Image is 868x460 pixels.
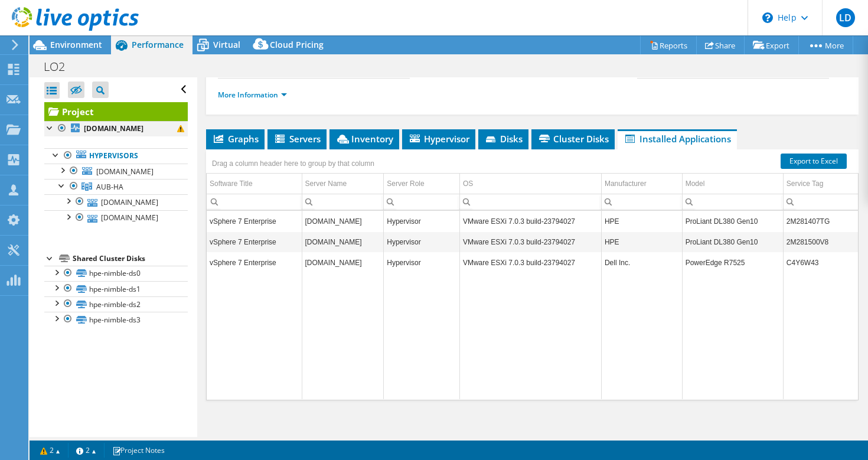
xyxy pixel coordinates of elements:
[682,252,783,273] td: Column Model, Value PowerEdge R7525
[601,194,682,210] td: Column Manufacturer, Filter cell
[44,121,188,136] a: [DOMAIN_NAME]
[744,36,799,54] a: Export
[836,8,855,27] span: LD
[696,36,745,54] a: Share
[44,194,188,210] a: [DOMAIN_NAME]
[44,210,188,226] a: [DOMAIN_NAME]
[212,133,259,145] span: Graphs
[762,12,773,23] svg: \n
[459,231,601,252] td: Column OS, Value VMware ESXi 7.0.3 build-23794027
[537,133,609,145] span: Cluster Disks
[640,36,697,54] a: Reports
[459,174,601,194] td: OS Column
[624,133,731,145] span: Installed Applications
[682,211,783,231] td: Column Model, Value ProLiant DL380 Gen10
[44,148,188,164] a: Hypervisors
[601,174,682,194] td: Manufacturer Column
[209,155,377,172] div: Drag a column header here to group by that column
[104,443,173,458] a: Project Notes
[484,133,523,145] span: Disks
[682,231,783,252] td: Column Model, Value ProLiant DL380 Gen10
[783,174,858,194] td: Service Tag Column
[384,194,460,210] td: Column Server Role, Filter cell
[44,296,188,312] a: hpe-nimble-ds2
[783,252,858,273] td: Column Service Tag, Value C4Y6W43
[384,211,460,231] td: Column Server Role, Value Hypervisor
[32,443,68,458] a: 2
[798,36,853,54] a: More
[273,133,321,145] span: Servers
[302,211,384,231] td: Column Server Name, Value aubesx0.aub.org
[213,39,240,50] span: Virtual
[44,102,188,121] a: Project
[96,182,123,192] span: AUB-HA
[302,174,384,194] td: Server Name Column
[207,231,302,252] td: Column Software Title, Value vSphere 7 Enterprise
[387,177,424,191] div: Server Role
[459,194,601,210] td: Column OS, Filter cell
[96,167,154,177] span: [DOMAIN_NAME]
[44,179,188,194] a: AUB-HA
[44,281,188,296] a: hpe-nimble-ds1
[601,211,682,231] td: Column Manufacturer, Value HPE
[207,194,302,210] td: Column Software Title, Filter cell
[682,194,783,210] td: Column Model, Filter cell
[270,39,324,50] span: Cloud Pricing
[783,231,858,252] td: Column Service Tag, Value 2M281500V8
[218,90,287,100] a: More Information
[682,174,783,194] td: Model Column
[463,177,473,191] div: OS
[384,174,460,194] td: Server Role Column
[84,123,143,133] b: [DOMAIN_NAME]
[384,252,460,273] td: Column Server Role, Value Hypervisor
[207,211,302,231] td: Column Software Title, Value vSphere 7 Enterprise
[207,252,302,273] td: Column Software Title, Value vSphere 7 Enterprise
[44,312,188,327] a: hpe-nimble-ds3
[686,177,705,191] div: Model
[787,177,823,191] div: Service Tag
[601,231,682,252] td: Column Manufacturer, Value HPE
[605,177,647,191] div: Manufacturer
[459,211,601,231] td: Column OS, Value VMware ESXi 7.0.3 build-23794027
[50,39,102,50] span: Environment
[783,194,858,210] td: Column Service Tag, Filter cell
[132,39,184,50] span: Performance
[44,164,188,179] a: [DOMAIN_NAME]
[335,133,393,145] span: Inventory
[207,174,302,194] td: Software Title Column
[783,211,858,231] td: Column Service Tag, Value 2M281407TG
[44,266,188,281] a: hpe-nimble-ds0
[408,133,469,145] span: Hypervisor
[384,231,460,252] td: Column Server Role, Value Hypervisor
[601,252,682,273] td: Column Manufacturer, Value Dell Inc.
[459,252,601,273] td: Column OS, Value VMware ESXi 7.0.3 build-23794027
[305,177,347,191] div: Server Name
[73,252,188,266] div: Shared Cluster Disks
[302,252,384,273] td: Column Server Name, Value aubesx4.aub.org
[210,177,253,191] div: Software Title
[302,231,384,252] td: Column Server Name, Value aubesx1.aub.org
[38,60,83,73] h1: LO2
[206,149,859,400] div: Data grid
[68,443,105,458] a: 2
[302,194,384,210] td: Column Server Name, Filter cell
[781,154,847,169] a: Export to Excel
